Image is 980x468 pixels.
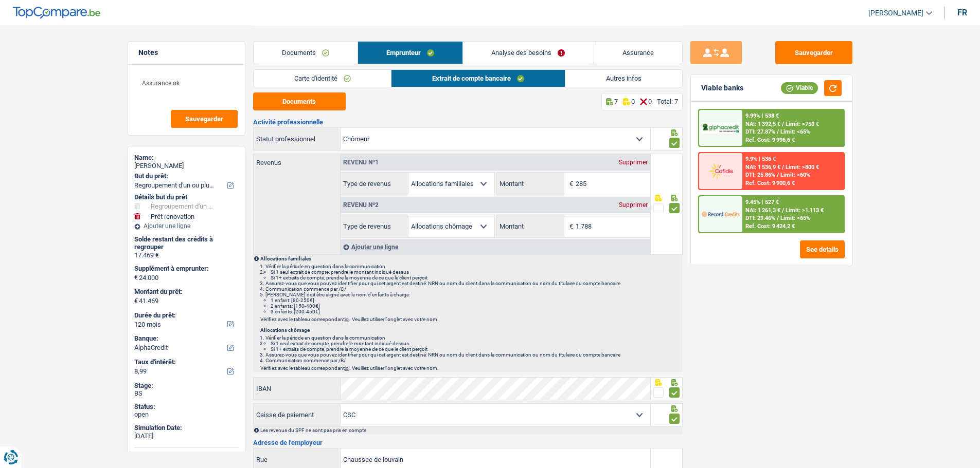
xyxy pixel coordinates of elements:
label: But du prêt: [134,172,237,180]
div: [DATE] [134,432,239,440]
div: Détails but du prêt [134,193,239,201]
a: Autres infos [565,70,682,87]
p: 7 [614,98,618,105]
div: Supprimer [616,159,650,165]
label: Durée du prêt: [134,311,237,320]
div: Ajouter une ligne [134,222,239,230]
label: Supplément à emprunter: [134,265,237,273]
div: [PERSON_NAME] [134,162,239,170]
span: DTI: 29.46% [745,215,775,221]
p: Allocations chômage [260,327,682,333]
span: / [782,207,784,214]
div: Simulation Date: [134,424,239,432]
label: Montant [497,215,564,237]
span: NAI: 1 536,9 € [745,164,780,171]
h5: Notes [138,48,235,57]
span: [PERSON_NAME] [868,9,923,17]
img: Cofidis [702,161,740,180]
div: Revenu nº2 [341,202,381,208]
li: 2 enfants: [150-400€] [271,303,682,309]
span: € [134,273,138,282]
div: Viable [781,82,818,93]
span: Limit: <65% [780,128,810,135]
span: Limit: <60% [780,172,810,178]
li: 3 enfants: [200-450€] [271,309,682,314]
li: Si 1 seul extrait de compte, prendre le montant indiqué dessus [271,341,682,346]
button: Documents [253,92,346,110]
h3: Activité professionnelle [253,119,683,125]
label: Montant [497,173,564,195]
div: 9.99% | 538 € [745,113,779,119]
label: Revenus [254,154,341,166]
div: Supprimer [616,202,650,208]
p: Vérifiez avec le tableau correspondant . Veuillez utiliser l'onglet avec votre nom. [260,316,682,322]
img: TopCompare Logo [13,7,100,19]
div: Total: 7 [657,98,678,105]
a: Carte d'identité [254,70,391,87]
p: 0 [648,98,652,105]
span: NAI: 1 261,3 € [745,207,780,214]
li: Assurez-vous que vous pouvez identifier pour qui cet argent est destiné: NRN ou nom du client dan... [265,280,682,286]
img: AlphaCredit [702,122,740,134]
a: ici [345,365,349,371]
span: DTI: 25.86% [745,172,775,178]
li: Si 1+ extraits de compte, prendre la moyenne de ce que le client perçoit [271,275,682,280]
div: Ajouter une ligne [341,239,650,254]
div: Revenu nº1 [341,159,381,165]
div: Solde restant des crédits à regrouper [134,235,239,251]
li: Vérifier la période en question dans la communication [265,335,682,341]
li: Vérifier la période en question dans la communication [265,264,682,269]
label: Banque: [134,334,237,343]
a: Assurance [594,42,682,64]
span: / [777,128,779,135]
li: Communication commence par /B/ [265,358,682,363]
div: 9.45% | 527 € [745,199,779,205]
div: BS [134,389,239,398]
li: Assurez-vous que vous pouvez identifier pour qui cet argent est destiné: NRN ou nom du client dan... [265,352,682,358]
button: Sauvegarder [171,110,238,128]
label: Caisse de paiement [254,404,341,426]
span: Limit: <65% [780,215,810,221]
div: 17.469 € [134,251,239,259]
div: Viable banks [701,84,743,92]
span: / [777,172,779,178]
a: Analyse des besoins [463,42,593,64]
span: Limit: >1.113 € [786,207,824,214]
img: Record Credits [702,204,740,223]
span: / [782,121,784,127]
p: Vérifiez avec le tableau correspondant . Veuillez utiliser l'onglet avec votre nom. [260,365,682,371]
li: 1 enfant: [80-250€] [271,297,682,303]
span: DTI: 27.87% [745,128,775,135]
label: Montant du prêt: [134,288,237,296]
label: IBAN [254,378,341,400]
span: € [134,297,138,305]
li: Si 1 seul extrait de compte, prendre le montant indiqué dessus [271,269,682,275]
span: / [782,164,784,171]
span: NAI: 1 392,5 € [745,121,780,127]
div: open [134,410,239,419]
div: Les revenus du SPF ne sont pas pris en compte [260,427,682,433]
div: Ref. Cost: 9 900,6 € [745,180,795,186]
p: Allocations familiales [260,256,682,261]
div: Status: [134,403,239,411]
span: Sauvegarder [185,116,223,122]
span: Limit: >750 € [786,121,819,127]
li: [PERSON_NAME] doit être aligné avec le nom d'enfants à charge: [265,292,682,314]
p: 0 [631,98,635,105]
label: Type de revenus [341,215,408,237]
div: Ref. Cost: 9 424,2 € [745,223,795,230]
div: 9.9% | 536 € [745,156,776,162]
a: Emprunteur [358,42,462,64]
label: Statut professionnel [254,128,341,150]
span: € [564,215,576,237]
div: Ref. Cost: 9 996,6 € [745,137,795,143]
span: € [564,173,576,195]
li: Communication commence par /C/ [265,286,682,292]
button: Sauvegarder [775,41,852,64]
a: Documents [254,42,358,64]
label: Type de revenus [341,173,408,195]
span: / [777,215,779,221]
li: Si 1+ extraits de compte, prendre la moyenne de ce que le client perçoit [271,346,682,352]
div: fr [957,8,967,17]
div: Stage: [134,382,239,390]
